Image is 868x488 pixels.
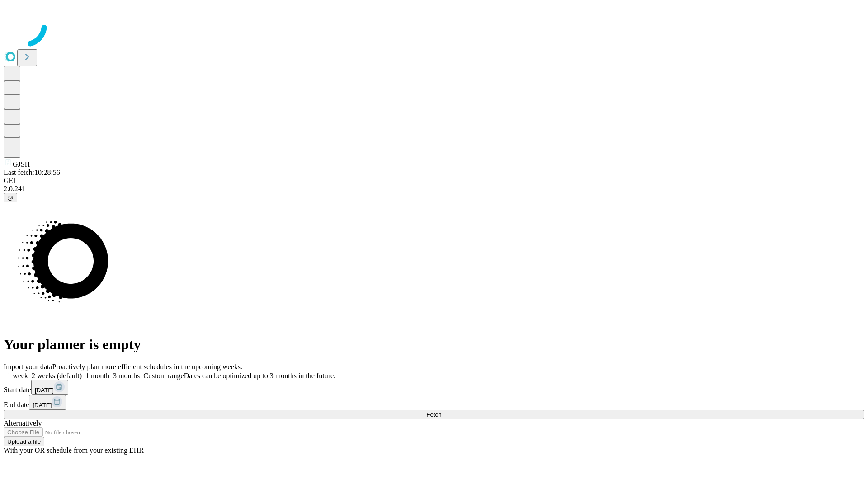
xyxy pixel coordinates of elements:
[7,372,28,380] span: 1 week
[4,363,52,371] span: Import your data
[31,380,68,395] button: [DATE]
[85,372,109,380] span: 1 month
[4,185,864,193] div: 2.0.241
[4,395,864,410] div: End date
[32,372,82,380] span: 2 weeks (default)
[13,160,30,168] span: GJSH
[33,402,52,408] span: [DATE]
[7,194,14,201] span: @
[4,437,44,446] button: Upload a file
[4,193,17,202] button: @
[4,446,144,454] span: With your OR schedule from your existing EHR
[4,177,864,185] div: GEI
[52,363,242,371] span: Proactively plan more efficient schedules in the upcoming weeks.
[426,411,441,418] span: Fetch
[4,336,864,353] h1: Your planner is empty
[4,410,864,419] button: Fetch
[29,395,66,410] button: [DATE]
[143,372,184,380] span: Custom range
[4,169,60,176] span: Last fetch: 10:28:56
[35,387,54,394] span: [DATE]
[4,419,42,427] span: Alternatively
[4,380,864,395] div: Start date
[184,372,335,380] span: Dates can be optimized up to 3 months in the future.
[113,372,140,380] span: 3 months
